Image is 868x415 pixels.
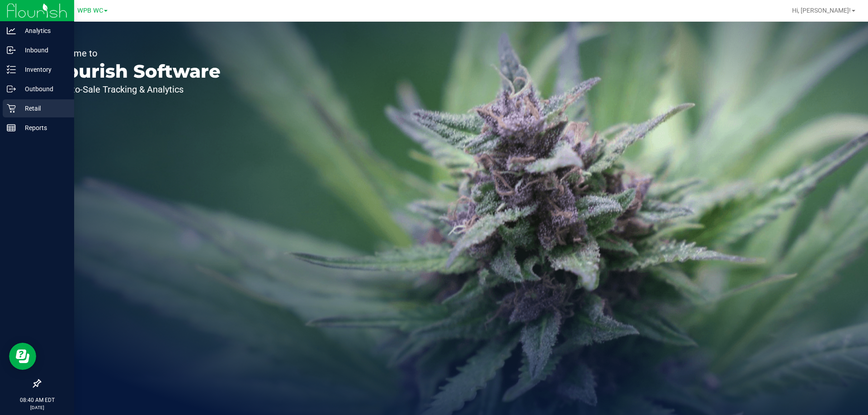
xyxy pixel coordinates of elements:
[16,64,70,75] p: Inventory
[7,46,16,55] inline-svg: Inbound
[4,404,70,411] p: [DATE]
[49,62,221,80] p: Flourish Software
[7,65,16,74] inline-svg: Inventory
[7,84,16,93] inline-svg: Outbound
[4,396,70,404] p: 08:40 AM EDT
[16,84,70,94] p: Outbound
[7,26,16,35] inline-svg: Analytics
[16,25,70,36] p: Analytics
[9,343,36,370] iframe: Resource center
[49,49,221,58] p: Welcome to
[792,7,851,14] span: Hi, [PERSON_NAME]!
[16,45,70,56] p: Inbound
[77,7,103,14] span: WPB WC
[7,104,16,113] inline-svg: Retail
[16,103,70,114] p: Retail
[49,85,221,94] p: Seed-to-Sale Tracking & Analytics
[16,122,70,133] p: Reports
[7,123,16,132] inline-svg: Reports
